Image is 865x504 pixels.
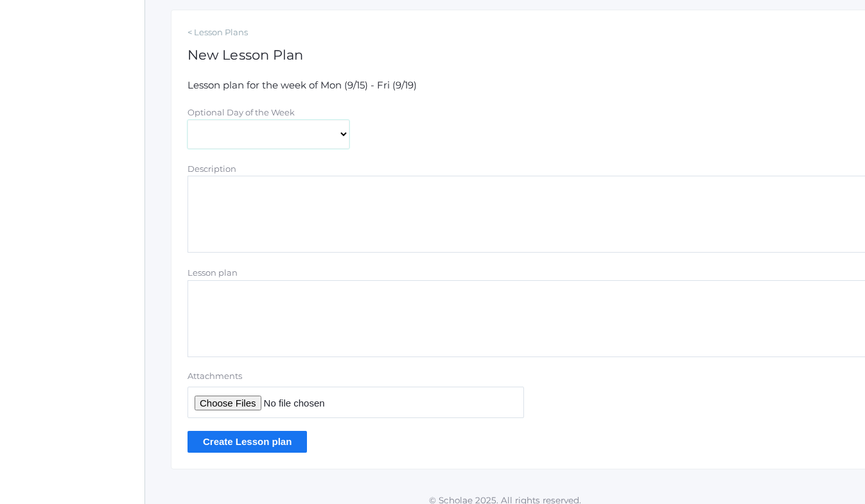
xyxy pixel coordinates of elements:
[188,107,295,117] label: Optional Day of the Week
[188,267,238,278] label: Lesson plan
[188,164,236,174] label: Description
[188,431,307,452] input: Create Lesson plan
[188,79,417,91] span: Lesson plan for the week of Mon (9/15) - Fri (9/19)
[188,370,524,383] label: Attachments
